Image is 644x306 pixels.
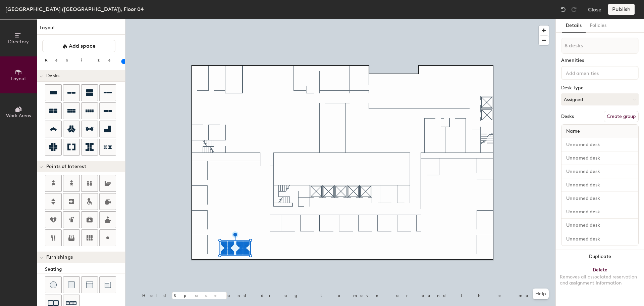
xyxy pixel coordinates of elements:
[565,69,625,77] input: Add amenities
[63,276,80,293] button: Cushion
[563,140,637,149] input: Unnamed desk
[562,19,586,33] button: Details
[586,19,610,33] button: Policies
[46,255,73,260] span: Furnishings
[533,289,549,299] button: Help
[563,125,583,137] span: Name
[571,6,577,13] img: Redo
[99,276,116,293] button: Couch (corner)
[604,111,639,122] button: Create group
[8,39,29,45] span: Directory
[81,276,98,293] button: Couch (middle)
[37,24,125,35] h1: Layout
[556,250,644,263] button: Duplicate
[50,281,57,288] img: Stool
[561,58,639,63] div: Amenities
[86,281,93,288] img: Couch (middle)
[46,73,59,79] span: Desks
[560,6,567,13] img: Undo
[42,40,115,52] button: Add space
[588,4,601,15] button: Close
[563,207,637,217] input: Unnamed desk
[104,281,111,288] img: Couch (corner)
[563,234,637,244] input: Unnamed desk
[46,164,86,169] span: Points of Interest
[68,281,75,288] img: Cushion
[563,221,637,230] input: Unnamed desk
[561,114,574,119] div: Desks
[45,57,119,63] div: Resize
[5,5,144,13] div: [GEOGRAPHIC_DATA] ([GEOGRAPHIC_DATA]), Floor 04
[561,85,639,91] div: Desk Type
[45,276,62,293] button: Stool
[11,76,26,82] span: Layout
[563,154,637,163] input: Unnamed desk
[69,43,96,49] span: Add space
[45,266,125,273] div: Seating
[563,180,637,190] input: Unnamed desk
[563,167,637,176] input: Unnamed desk
[6,113,31,119] span: Work Areas
[563,194,637,203] input: Unnamed desk
[561,93,639,105] button: Assigned
[560,274,640,286] div: Removes all associated reservation and assignment information
[556,263,644,293] button: DeleteRemoves all associated reservation and assignment information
